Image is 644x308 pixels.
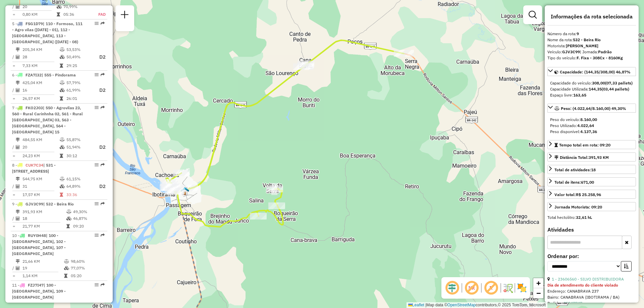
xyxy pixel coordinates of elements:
[16,266,20,270] i: Total de Atividades
[101,202,105,206] em: Rota exportada
[42,72,76,77] span: | 555 - Pindorama
[581,180,594,185] strong: 671,00
[547,31,636,37] div: Número da rota:
[580,129,597,134] strong: 4.137,36
[533,278,543,288] a: Zoom in
[95,233,99,237] em: Opções
[22,62,59,69] td: 7,33 KM
[22,176,59,182] td: 544,75 KM
[22,265,64,271] td: 19
[12,72,76,77] span: 6 -
[547,165,636,174] a: Total de atividades:18
[547,177,636,186] a: Total de itens:671,00
[563,301,582,306] a: 08347747
[101,163,105,167] em: Rota exportada
[554,192,601,198] div: Valor total:
[533,288,543,298] a: Zoom out
[547,140,636,149] a: Tempo total em rota: 09:20
[22,46,59,53] td: 205,34 KM
[407,302,547,308] div: Map data © contributors,© 2025 TomTom, Microsoft
[180,187,189,195] img: PA - Ibotirama
[16,145,20,149] i: Total de Atividades
[70,258,104,265] td: 98,60%
[547,202,636,211] a: Jornada Motorista: 09:20
[25,72,42,77] span: FZA7I32
[550,123,633,129] div: Peso Utilizado:
[101,233,105,237] em: Rota exportada
[66,217,71,221] i: % de utilização da cubagem
[12,163,56,174] span: 8 -
[12,11,15,18] td: =
[547,152,636,162] a: Distância Total:391,93 KM
[95,283,99,287] em: Opções
[66,53,93,61] td: 50,49%
[573,37,601,42] strong: 532 - Beira Rio
[547,67,636,76] a: Capacidade: (144,35/308,00) 46,87%
[73,223,105,230] td: 09:20
[95,106,99,110] em: Opções
[101,21,105,25] em: Rota exportada
[547,283,618,288] strong: Dia de atendimento do cliente violado
[12,53,15,61] td: /
[554,155,609,161] div: Distância Total:
[16,88,20,92] i: Total de Atividades
[22,3,56,10] td: 20
[605,80,633,85] strong: (07,33 pallets)
[25,163,43,168] span: CUK7C34
[22,272,64,279] td: 1,14 KM
[94,183,106,190] p: D2
[550,80,633,86] div: Capacidade do veículo:
[60,64,63,68] i: Tempo total em rota
[12,105,83,134] span: | 550 - Agrovilas 23, 560 - Rural Carinhnha 02, 561 - Rural [GEOGRAPHIC_DATA] 03, 563 - [GEOGRAPH...
[464,280,480,296] span: Exibir NR
[95,202,99,206] em: Opções
[547,43,636,49] div: Motorista:
[60,138,65,142] i: % de utilização do peso
[16,138,20,142] i: Distância Total
[60,81,65,85] i: % de utilização do peso
[22,95,59,102] td: 26,57 KM
[66,86,93,95] td: 61,99%
[94,143,106,151] p: D2
[12,233,66,256] span: 10 -
[66,95,93,102] td: 26:01
[16,81,20,85] i: Distância Total
[566,43,598,48] strong: [PERSON_NAME]
[12,272,15,279] td: =
[536,279,541,287] span: +
[16,55,20,59] i: Total de Atividades
[22,152,59,159] td: 24,23 KM
[573,93,586,98] strong: 163,65
[95,163,99,167] em: Opções
[547,13,636,20] h4: Informações da rota selecionada
[592,80,605,85] strong: 308,00
[22,182,59,191] td: 31
[602,86,629,91] strong: (03,44 pallets)
[547,190,636,199] a: Valor total:R$ 25.258,96
[550,117,597,122] span: Peso do veículo:
[576,192,601,197] strong: R$ 25.258,96
[22,143,59,151] td: 20
[547,37,636,43] div: Nome da rota:
[547,114,636,137] div: Peso: (4.022,64/8.160,00) 49,30%
[66,79,93,86] td: 57,79%
[73,215,105,222] td: 46,87%
[517,283,527,293] img: Exibir/Ocultar setores
[70,272,104,279] td: 05:20
[12,143,15,151] td: /
[22,11,56,18] td: 0,80 KM
[589,86,602,91] strong: 144,35
[22,53,59,61] td: 28
[554,167,596,172] span: Total de atividades:
[66,136,93,143] td: 55,87%
[28,283,44,288] span: FZJ7I47
[63,3,91,10] td: 70,99%
[12,152,15,159] td: =
[66,210,71,214] i: % de utilização do peso
[60,55,65,59] i: % de utilização da cubagem
[64,266,69,270] i: % de utilização da cubagem
[94,53,106,61] p: D2
[60,145,65,149] i: % de utilização da cubagem
[12,191,15,198] td: =
[60,184,65,188] i: % de utilização da cubagem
